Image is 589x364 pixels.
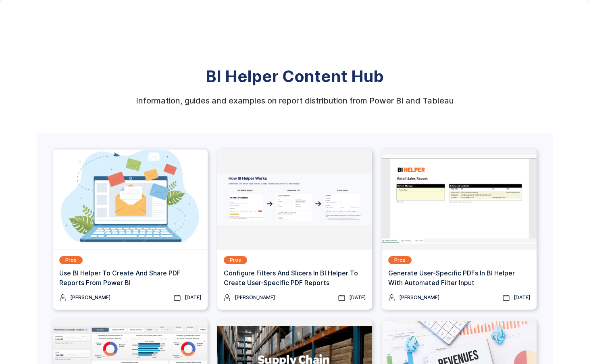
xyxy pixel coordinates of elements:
a: ProsGenerate User-specific PDFs In BI Helper with Automated Filter Input[PERSON_NAME][DATE] [382,149,537,310]
div: [DATE] [185,294,201,302]
div: [PERSON_NAME] [399,294,439,302]
h3: Use BI Helper To Create And Share PDF Reports From Power BI [59,268,201,287]
div: Information, guides and examples on report distribution from Power BI and Tableau [136,97,454,105]
h3: Generate User-specific PDFs In BI Helper with Automated Filter Input [388,268,530,287]
a: ProsConfigure Filters And Slicers In BI Helper To Create User-Specific PDF Reports[PERSON_NAME][D... [217,149,372,310]
div: Pros [65,256,77,264]
div: Pros [230,256,241,264]
h3: Configure Filters And Slicers In BI Helper To Create User-Specific PDF Reports [224,268,366,287]
div: [PERSON_NAME] [70,294,110,302]
div: [PERSON_NAME] [235,294,275,302]
div: [DATE] [349,294,366,302]
div: Pros [394,256,406,264]
div: [DATE] [514,294,530,302]
strong: BI Helper Content Hub [206,66,384,86]
a: ProsUse BI Helper To Create And Share PDF Reports From Power BI[PERSON_NAME][DATE] [53,149,208,310]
